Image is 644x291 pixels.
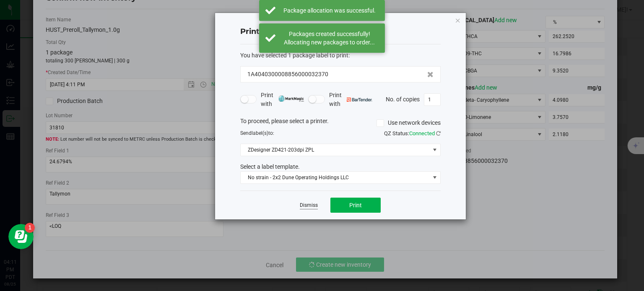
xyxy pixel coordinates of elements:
h4: Print package label [240,26,441,37]
span: QZ Status: [384,130,441,136]
span: ZDesigner ZD421-203dpi ZPL [241,144,430,156]
span: No. of copies [386,95,420,102]
img: mark_magic_cybra.png [278,95,304,102]
div: Package allocation was successful. [280,6,379,15]
iframe: Resource center [8,224,34,249]
div: Packages created successfully! Allocating new packages to order... [280,30,379,46]
div: Select a label template. [234,162,447,171]
img: bartender.png [347,98,372,102]
span: label(s) [252,130,268,136]
span: Print with [261,91,304,108]
iframe: Resource center unread badge [25,223,35,233]
span: You have selected 1 package label to print [240,52,348,59]
span: Connected [409,130,435,136]
a: Dismiss [300,202,318,209]
span: Print [349,202,362,209]
span: Send to: [240,130,274,136]
div: : [240,51,441,60]
div: To proceed, please select a printer. [234,117,447,129]
span: Print with [329,91,372,108]
label: Use network devices [377,118,441,127]
span: 1A4040300008856000032370 [247,70,328,79]
span: No strain - 2x2 Dune Operating Holdings LLC [241,172,430,183]
button: Print [330,198,381,213]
